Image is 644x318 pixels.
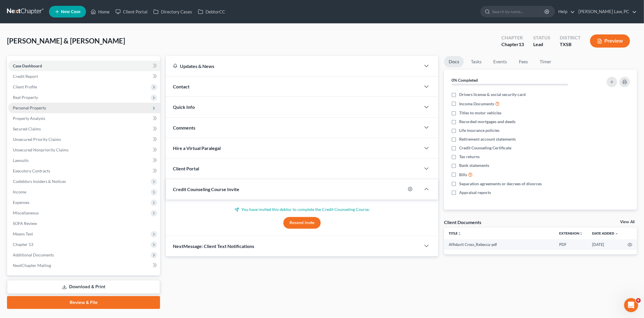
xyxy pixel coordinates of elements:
span: 6 [636,298,641,303]
span: Income Documents [459,101,494,107]
span: Codebtors Insiders & Notices [13,179,66,184]
strong: 0% Completed [452,78,478,83]
td: [DATE] [587,239,623,250]
span: NextChapter Mailing [13,263,51,268]
span: Bank statements [459,163,489,168]
span: Income [13,189,26,194]
a: Executory Contracts [8,166,160,176]
span: Titles to motor vehicles [459,110,501,116]
div: Updates & News [173,63,414,69]
a: Unsecured Nonpriority Claims [8,145,160,155]
span: Credit Counseling Course Invite [173,186,239,192]
a: Review & File [7,296,160,309]
span: Credit Counseling Certificate [459,145,511,151]
a: Property Analysis [8,113,160,124]
a: Client Portal [113,6,150,17]
a: DebtorCC [195,6,228,17]
div: Status [533,34,550,41]
span: Tax returns [459,154,480,160]
span: Recorded mortgages and deeds [459,119,515,125]
iframe: Intercom live chat [624,298,638,312]
span: Additional Documents [13,252,54,257]
span: Means Test [13,231,33,236]
span: [PERSON_NAME] & [PERSON_NAME] [7,36,125,45]
button: Preview [590,34,630,48]
span: New Case [61,10,80,14]
span: Credit Report [13,74,38,79]
span: Property Analysis [13,116,45,121]
span: Retirement account statements [459,136,516,142]
a: Events [489,56,512,67]
div: TXSB [560,41,581,48]
span: Quick Info [173,104,195,110]
a: Fees [514,56,533,67]
span: Personal Property [13,105,46,110]
a: Tasks [466,56,486,67]
a: View All [620,220,635,224]
span: Case Dashboard [13,63,42,68]
a: Unsecured Priority Claims [8,134,160,145]
i: unfold_more [458,232,461,235]
td: PDF [554,239,587,250]
div: Chapter [501,41,524,48]
td: Affidavit Cross_Rebecca-pdf [444,239,554,250]
div: Lead [533,41,550,48]
span: Real Property [13,95,38,100]
a: [PERSON_NAME] Law, PC [575,6,637,17]
span: NextMessage: Client Text Notifications [173,243,254,249]
span: Contact [173,84,189,89]
input: Search by name... [492,6,545,17]
span: Client Portal [173,166,199,171]
a: Directory Cases [150,6,195,17]
a: SOFA Review [8,218,160,229]
span: Life insurance policies [459,127,499,133]
span: Comments [173,125,195,130]
a: Home [88,6,113,17]
p: You have invited this debtor to complete the Credit Counseling Course. [173,207,431,212]
span: Unsecured Priority Claims [13,137,61,142]
a: NextChapter Mailing [8,260,160,271]
a: Date Added expand_more [592,231,618,235]
span: Expenses [13,200,29,205]
a: Credit Report [8,71,160,82]
div: Client Documents [444,219,481,225]
a: Extensionunfold_more [559,231,583,235]
a: Lawsuits [8,155,160,166]
span: SOFA Review [13,221,37,226]
span: Executory Contracts [13,168,50,173]
a: Titleunfold_more [449,231,461,235]
a: Docs [444,56,464,67]
span: Lawsuits [13,158,29,163]
span: Drivers license & social security card [459,92,526,97]
i: expand_more [615,232,618,235]
span: Miscellaneous [13,210,39,215]
div: District [560,34,581,41]
span: Hire a Virtual Paralegal [173,145,221,151]
span: Separation agreements or decrees of divorces [459,181,542,187]
a: Help [555,6,575,17]
i: unfold_more [579,232,583,235]
a: Download & Print [7,280,160,294]
span: Unsecured Nonpriority Claims [13,147,69,152]
span: Client Profile [13,84,37,89]
button: Resend Invite [283,217,321,229]
a: Secured Claims [8,124,160,134]
div: Chapter [501,34,524,41]
span: Appraisal reports [459,190,491,195]
a: Timer [535,56,556,67]
span: Secured Claims [13,126,41,131]
span: 13 [519,41,524,47]
span: Chapter 13 [13,242,33,247]
a: Case Dashboard [8,61,160,71]
span: Bills [459,172,467,178]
